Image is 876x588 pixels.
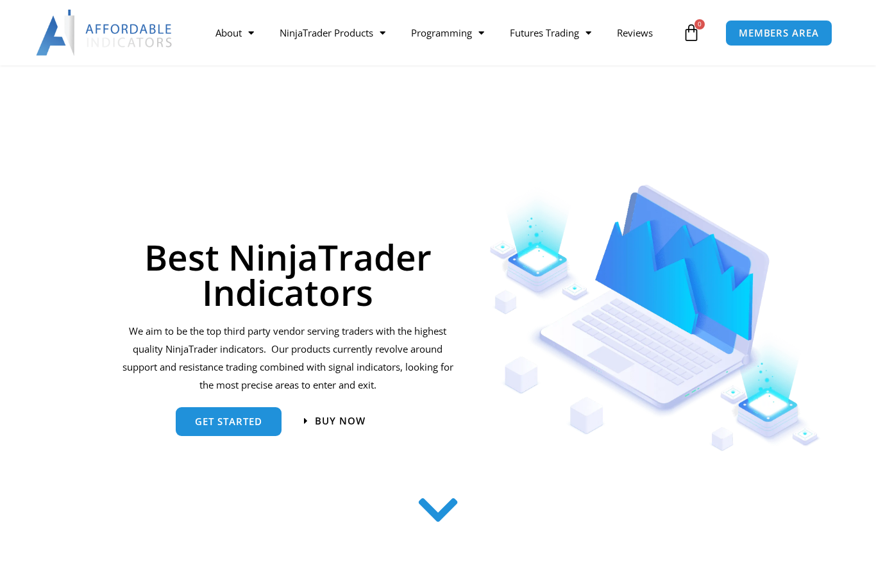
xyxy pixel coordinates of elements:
[119,323,457,394] p: We aim to be the top third party vendor serving traders with the highest quality NinjaTrader indi...
[497,18,604,47] a: Futures Trading
[304,416,366,426] a: Buy now
[725,20,832,46] a: MEMBERS AREA
[398,18,497,47] a: Programming
[203,18,267,47] a: About
[489,185,821,451] img: Indicators 1 | Affordable Indicators – NinjaTrader
[203,18,679,47] nav: Menu
[739,28,819,38] span: MEMBERS AREA
[176,407,282,436] a: get started
[663,14,720,51] a: 0
[119,239,457,310] h1: Best NinjaTrader Indicators
[604,18,666,47] a: Reviews
[315,416,366,426] span: Buy now
[695,19,705,29] span: 0
[195,417,262,426] span: get started
[36,10,174,56] img: LogoAI | Affordable Indicators – NinjaTrader
[267,18,398,47] a: NinjaTrader Products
